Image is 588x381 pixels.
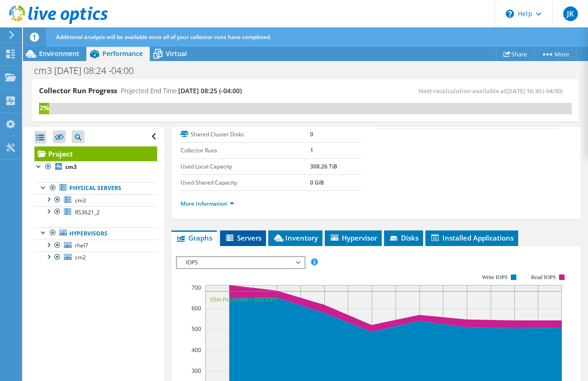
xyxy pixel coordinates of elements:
[430,233,514,242] span: Installed Applications
[181,178,311,187] label: Used Shared Capacity
[192,325,201,333] text: 500
[389,233,418,242] span: Disks
[34,194,157,206] a: cm3
[75,241,88,249] span: rhel7
[418,87,567,95] span: Next recalculation available at
[192,304,201,312] text: 600
[192,284,201,291] text: 700
[310,146,313,154] b: 1
[192,367,201,375] text: 300
[34,182,157,194] a: Physical Servers
[181,162,311,171] label: Used Local Capacity
[310,179,324,186] b: 0 GiB
[39,103,49,113] div: 2%
[34,206,157,218] a: RS3621_2
[506,10,514,18] svg: \n
[181,200,234,207] a: More Information
[34,252,157,263] a: cm2
[225,233,261,242] span: Servers
[102,49,143,58] span: Performance
[192,346,201,354] text: 400
[181,130,311,139] label: Shared Cluster Disks
[181,146,311,155] label: Collector Runs
[65,163,77,171] b: cm3
[121,86,242,96] h4: Projected End Time:
[563,6,578,21] span: JK
[34,240,157,252] a: rhel7
[30,66,148,76] h1: cm3 [DATE] 08:24 -04:00
[34,146,157,161] a: Project
[75,196,86,204] span: cm3
[310,162,337,170] b: 308.26 TiB
[482,274,508,280] text: Write IOPS
[506,87,563,95] span: [DATE] 16:30 (-04:00)
[39,49,79,58] span: Environment
[496,47,534,61] a: Share
[531,274,556,280] text: Read IOPS
[329,233,377,242] span: Hypervisor
[210,296,277,303] text: 95th Percentile = 686 IOPS
[181,257,300,268] span: IOPS
[176,233,212,242] span: Graphs
[273,233,318,242] span: Inventory
[75,208,100,216] span: RS3621_2
[310,130,313,138] b: 0
[75,253,86,261] span: cm2
[178,86,242,95] span: [DATE] 08:25 (-04:00)
[56,33,271,41] span: Additional analysis will be available once all of your collector runs have completed.
[166,49,187,58] span: Virtual
[34,161,157,173] a: cm3
[34,227,157,239] a: Hypervisors
[534,47,577,61] a: More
